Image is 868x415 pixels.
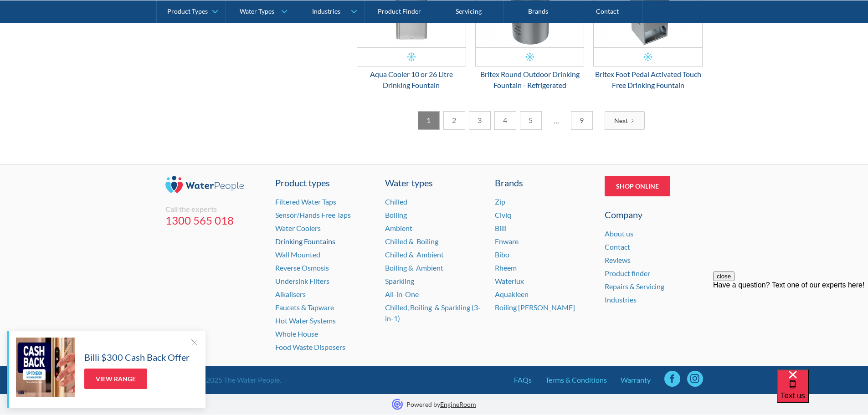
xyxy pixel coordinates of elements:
[494,111,516,130] a: 4
[165,214,264,227] a: 1300 565 018
[443,111,465,130] a: 2
[275,210,351,219] a: Sensor/Hands Free Taps
[495,176,593,190] div: Brands
[385,197,407,206] a: Chilled
[514,374,532,385] a: FAQs
[165,374,281,385] div: © Copyright 2025 The Water People.
[275,343,345,351] a: Food Waste Disposers
[440,400,476,408] a: EngineRoom
[385,224,412,232] a: Ambient
[385,303,481,323] a: Chilled, Boiling & Sparkling (3-in-1)
[545,111,567,130] div: ...
[275,277,329,285] a: Undersink Filters
[275,176,374,190] a: Product types
[275,329,318,338] a: Whole House
[605,229,633,238] a: About us
[167,7,208,15] div: Product Types
[275,316,336,325] a: Hot Water Systems
[713,272,868,381] iframe: podium webchat widget prompt
[495,290,529,298] a: Aquakleen
[495,277,524,285] a: Waterlux
[385,277,414,285] a: Sparkling
[495,197,505,206] a: Zip
[495,250,509,259] a: Bibo
[495,303,575,312] a: Boiling [PERSON_NAME]
[240,7,274,15] div: Water Types
[495,237,519,246] a: Enware
[275,290,306,298] a: Alkalisers
[571,111,593,130] a: 9
[605,282,664,291] a: Repairs & Servicing
[605,208,703,221] div: Company
[495,210,511,219] a: Civiq
[469,111,491,130] a: 3
[385,250,444,259] a: Chilled & Ambient
[275,224,321,232] a: Water Coolers
[621,374,651,385] a: Warranty
[593,69,703,91] div: Britex Foot Pedal Activated Touch Free Drinking Fountain
[605,111,645,130] a: Next Page
[357,69,466,91] div: Aqua Cooler 10 or 26 Litre Drinking Fountain
[84,369,147,389] a: View Range
[275,197,336,206] a: Filtered Water Taps
[495,263,517,272] a: Rheem
[406,400,476,409] p: Powered by
[275,303,334,312] a: Faucets & Tapware
[275,250,320,259] a: Wall Mounted
[605,295,637,304] a: Industries
[385,290,419,298] a: All-in-One
[357,111,703,130] div: List
[614,116,628,125] div: Next
[418,111,440,130] a: 1
[312,7,340,15] div: Industries
[385,237,438,246] a: Chilled & Boiling
[495,224,507,232] a: Billi
[275,263,329,272] a: Reverse Osmosis
[385,210,407,219] a: Boiling
[16,338,75,397] img: Billi $300 Cash Back Offer
[605,269,650,277] a: Product finder
[385,263,443,272] a: Boiling & Ambient
[545,374,607,385] a: Terms & Conditions
[605,256,631,264] a: Reviews
[605,176,670,196] a: Shop Online
[520,111,542,130] a: 5
[605,242,630,251] a: Contact
[84,350,190,364] h5: Billi $300 Cash Back Offer
[385,176,483,190] a: Water types
[165,205,264,214] div: Call the experts
[475,69,585,91] div: Britex Round Outdoor Drinking Fountain - Refrigerated
[777,369,868,415] iframe: podium webchat widget bubble
[275,237,335,246] a: Drinking Fountains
